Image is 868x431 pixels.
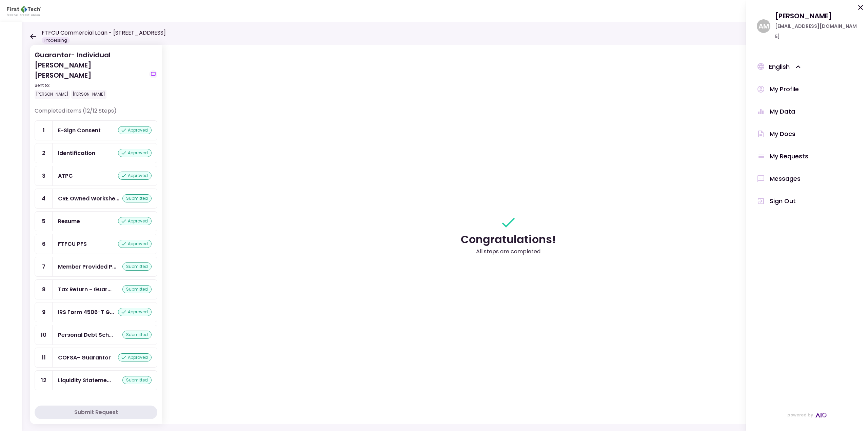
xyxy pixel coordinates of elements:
[770,196,796,206] div: Sign Out
[35,325,53,345] div: 10
[35,302,53,322] div: 9
[757,19,770,33] div: A M
[35,279,157,299] a: 8Tax Return - Guarantorsubmitted
[58,149,95,157] div: Identification
[35,370,157,390] a: 12Liquidity Statements - Guarantorsubmitted
[118,308,152,316] div: approved
[769,62,803,72] div: English
[787,410,813,420] span: powered by
[58,217,80,226] div: Resume
[35,325,157,345] a: 10Personal Debt Schedulesubmitted
[7,6,41,16] img: Partner icon
[35,371,53,390] div: 12
[58,285,112,294] div: Tax Return - Guarantor
[58,240,87,248] div: FTFCU PFS
[35,234,53,254] div: 6
[35,50,146,99] div: Guarantor- Individual [PERSON_NAME] [PERSON_NAME]
[149,70,157,78] button: show-messages
[35,406,157,419] button: Submit Request
[122,376,152,384] div: submitted
[35,143,157,163] a: 2Identificationapproved
[71,90,106,99] div: [PERSON_NAME]
[35,166,157,186] a: 3ATPCapproved
[476,248,540,256] div: All steps are completed
[35,107,157,120] div: Completed items (12/12 Steps)
[35,166,53,185] div: 3
[118,126,152,134] div: approved
[35,348,53,367] div: 11
[58,353,111,362] div: COFSA- Guarantor
[74,408,118,416] div: Submit Request
[35,189,157,209] a: 4CRE Owned Worksheetsubmitted
[770,129,795,139] div: My Docs
[775,11,857,21] div: [PERSON_NAME]
[58,126,101,135] div: E-Sign Consent
[770,151,808,161] div: My Requests
[58,308,114,316] div: IRS Form 4506-T Guarantor
[770,106,795,117] div: My Data
[856,3,865,14] button: Ok, close
[35,302,157,322] a: 9IRS Form 4506-T Guarantorapproved
[35,212,53,231] div: 5
[35,90,70,99] div: [PERSON_NAME]
[35,280,53,299] div: 8
[42,37,70,44] div: Processing
[35,234,157,254] a: 6FTFCU PFSapproved
[461,231,556,248] div: Congratulations!
[35,211,157,231] a: 5Resumeapproved
[58,194,119,203] div: CRE Owned Worksheet
[118,172,152,180] div: approved
[35,257,157,277] a: 7Member Provided PFSsubmitted
[58,331,113,339] div: Personal Debt Schedule
[118,353,152,361] div: approved
[118,149,152,157] div: approved
[35,121,53,140] div: 1
[35,257,53,276] div: 7
[35,82,146,89] div: Sent to:
[122,262,152,271] div: submitted
[58,262,116,271] div: Member Provided PFS
[815,413,827,417] img: AIO Logo
[35,143,53,163] div: 2
[35,348,157,368] a: 11COFSA- Guarantorapproved
[35,120,157,140] a: 1E-Sign Consentapproved
[58,172,73,180] div: ATPC
[122,194,152,202] div: submitted
[122,285,152,293] div: submitted
[770,84,799,94] div: My Profile
[122,331,152,339] div: submitted
[118,217,152,225] div: approved
[118,240,152,248] div: approved
[775,21,857,41] div: [EMAIL_ADDRESS][DOMAIN_NAME]
[35,189,53,208] div: 4
[42,29,166,37] h1: FTFCU Commercial Loan - [STREET_ADDRESS]
[58,376,111,385] div: Liquidity Statements - Guarantor
[770,174,801,184] div: Messages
